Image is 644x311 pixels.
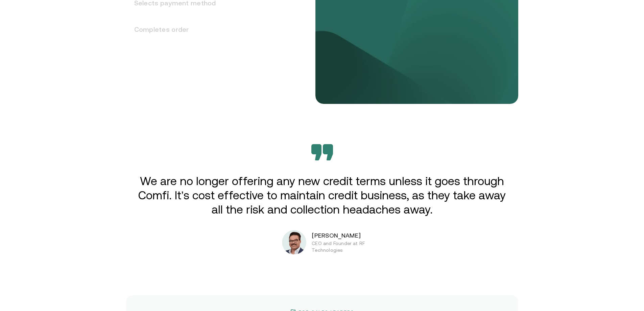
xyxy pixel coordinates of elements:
[312,240,380,253] p: CEO and Founder at RF Technologies
[311,144,333,160] img: Bevarabia
[312,231,397,240] p: [PERSON_NAME]
[282,230,306,254] img: Photoroom
[136,174,508,217] p: We are no longer offering any new credit terms unless it goes through Comfi. It’s cost effective ...
[126,16,233,43] h3: Completes order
